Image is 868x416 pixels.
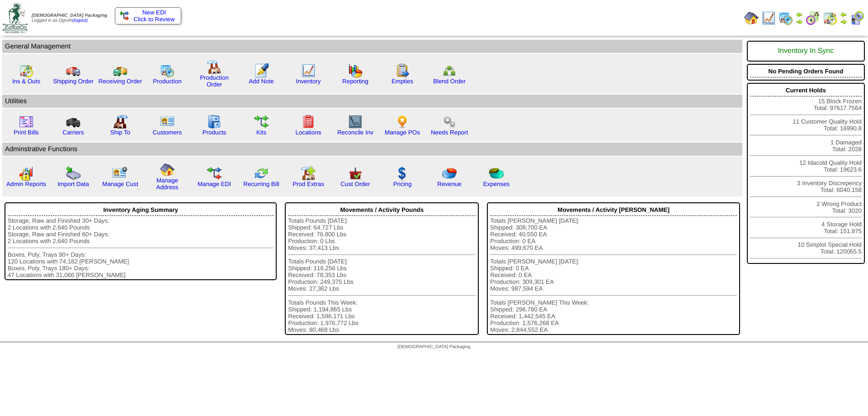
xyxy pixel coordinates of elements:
[337,129,373,136] a: Reconcile Inv
[301,115,316,129] img: locations.gif
[12,78,40,85] a: Ins & Outs
[288,217,476,333] div: Totals Pounds [DATE]: Shipped: 64,727 Lbs Received: 76,800 Lbs Production: 0 Lbs Moves: 37,413 Lb...
[295,129,321,136] a: Locations
[207,166,222,181] img: edi.gif
[2,95,742,108] td: Utilities
[99,78,142,85] a: Receiving Order
[112,166,129,181] img: managecust.png
[19,166,33,181] img: graph2.png
[840,11,847,18] img: arrowleft.gif
[72,18,88,23] a: (logout)
[750,85,862,96] div: Current Holds
[254,63,269,78] img: orders.gif
[3,3,28,33] img: zoroco-logo-small.webp
[32,13,107,23] span: Logged in as Dgroth
[207,115,222,129] img: cabinet.gif
[207,60,222,74] img: factory.gif
[296,78,321,85] a: Inventory
[301,63,316,78] img: line_graph.gif
[796,18,803,25] img: arrowright.gif
[120,16,176,23] span: Click to Review
[490,217,737,333] div: Totals [PERSON_NAME] [DATE]: Shipped: 308,700 EA Received: 40,550 EA Production: 0 EA Moves: 499,...
[796,11,803,18] img: arrowleft.gif
[19,63,33,78] img: calendarinout.gif
[120,9,176,23] a: New EDI Click to Review
[850,11,864,25] img: calendarcustomer.gif
[348,115,363,129] img: line_graph2.gif
[490,204,737,216] div: Movements / Activity [PERSON_NAME]
[14,129,39,136] a: Print Bills
[160,163,175,177] img: home.gif
[761,11,776,25] img: line_graph.gif
[744,11,759,25] img: home.gif
[395,166,410,181] img: dollar.gif
[19,115,33,129] img: invoice2.gif
[750,66,862,77] div: No Pending Orders Found
[254,115,269,129] img: workflow.gif
[747,83,865,264] div: 15 Block Frozen Total: 97617.7564 11 Customer Quality Hold Total: 16990.8 1 Damaged Total: 2028 1...
[348,63,363,78] img: graph.gif
[292,181,324,187] a: Prod Extras
[62,129,84,136] a: Carriers
[433,78,466,85] a: Blend Order
[806,11,820,25] img: calendarblend.gif
[395,63,410,78] img: workorder.gif
[203,129,226,136] a: Products
[483,181,510,187] a: Expenses
[8,217,274,278] div: Storage, Raw and Finished 30+ Days: 2 Locations with 2,640 Pounds Storage, Raw and Finished 60+ D...
[66,166,80,181] img: import.gif
[32,13,107,18] span: [DEMOGRAPHIC_DATA] Packaging
[288,204,476,216] div: Movements / Activity Pounds
[823,11,837,25] img: calendarinout.gif
[397,344,470,349] span: [DEMOGRAPHIC_DATA] Packaging
[393,181,412,187] a: Pricing
[2,40,742,53] td: General Management
[249,78,274,85] a: Add Note
[778,11,793,25] img: calendarprod.gif
[153,78,182,85] a: Production
[489,166,504,181] img: pie_chart2.png
[256,129,266,136] a: Kits
[6,181,46,187] a: Admin Reports
[442,63,457,78] img: network.png
[153,129,182,136] a: Customers
[342,78,368,85] a: Reporting
[160,115,175,129] img: customers.gif
[442,115,457,129] img: workflow.png
[8,204,274,216] div: Inventory Aging Summary
[431,129,468,136] a: Needs Report
[392,78,413,85] a: Empties
[110,129,130,136] a: Ship To
[102,181,138,187] a: Manage Cust
[142,9,166,16] span: New EDI
[2,143,742,156] td: Adminstrative Functions
[395,115,410,129] img: po.png
[113,63,127,78] img: truck2.gif
[243,181,279,187] a: Recurring Bill
[442,166,457,181] img: pie_chart.png
[57,181,89,187] a: Import Data
[66,63,80,78] img: truck.gif
[301,166,316,181] img: prodextras.gif
[53,78,94,85] a: Shipping Order
[113,115,127,129] img: factory2.gif
[385,129,420,136] a: Manage POs
[340,181,370,187] a: Cust Order
[120,11,129,20] img: ediSmall.gif
[348,166,363,181] img: cust_order.png
[437,181,461,187] a: Revenue
[160,63,175,78] img: calendarprod.gif
[840,18,847,25] img: arrowright.gif
[66,115,80,129] img: truck3.gif
[750,43,862,60] div: Inventory In Sync
[200,74,229,88] a: Production Order
[254,166,269,181] img: reconcile.gif
[198,181,231,187] a: Manage EDI
[156,177,179,191] a: Manage Address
